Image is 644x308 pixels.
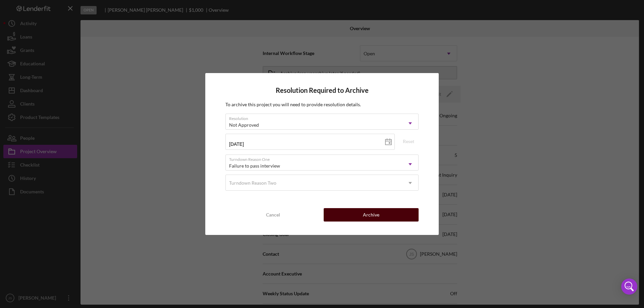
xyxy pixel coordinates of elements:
button: Archive [324,208,419,222]
button: Cancel [225,208,320,222]
div: Failure to pass interview [229,163,280,169]
div: Cancel [266,208,280,222]
p: To archive this project you will need to provide resolution details. [225,101,419,108]
div: Not Approved [229,122,259,128]
button: Reset [398,136,419,146]
div: Archive [363,208,379,222]
div: Reset [403,136,414,146]
div: Open Intercom Messenger [621,279,637,295]
h4: Resolution Required to Archive [225,86,419,94]
div: Turndown Reason Two [229,180,276,186]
